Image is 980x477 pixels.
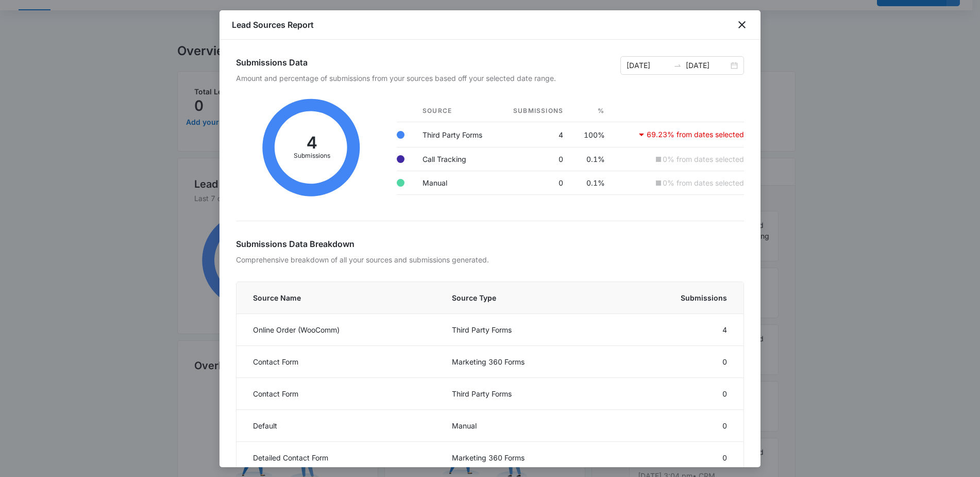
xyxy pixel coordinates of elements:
td: 0 [611,346,744,378]
p: 69.23% from dates selected [647,131,744,138]
td: 0 [498,171,571,195]
td: Default [236,410,440,442]
td: Manual [414,171,498,195]
span: swap-right [673,61,682,70]
h2: Submissions Data Breakdown [236,238,744,250]
th: % [571,100,613,122]
h2: Submissions Data [236,56,556,69]
td: 100% [571,122,613,147]
td: 0 [498,147,571,171]
input: Start date [627,60,669,71]
input: End date [686,60,729,71]
td: Detailed Contact Form [236,442,440,474]
span: to [673,61,682,70]
td: 4 [611,314,744,346]
td: Marketing 360 Forms [440,442,611,474]
span: Source Name [253,292,427,303]
td: Third Party Forms [440,314,611,346]
td: Online Order (WooComm) [236,314,440,346]
td: Contact Form [236,378,440,410]
td: 0 [611,378,744,410]
th: Source [414,100,498,122]
span: Source Type [452,292,599,303]
p: 0% from dates selected [663,156,744,163]
td: Third Party Forms [414,122,498,147]
td: 0.1% [571,147,613,171]
td: Manual [440,410,611,442]
td: 0.1% [571,171,613,195]
h1: Lead Sources Report [232,19,314,31]
p: 0% from dates selected [663,179,744,187]
span: Submissions [623,292,727,303]
td: 4 [498,122,571,147]
td: 0 [611,442,744,474]
p: Amount and percentage of submissions from your sources based off your selected date range. [236,73,556,84]
td: 0 [611,410,744,442]
td: Third Party Forms [440,378,611,410]
th: Submissions [498,100,571,122]
p: Comprehensive breakdown of all your sources and submissions generated. [236,254,744,265]
td: Contact Form [236,346,440,378]
td: Marketing 360 Forms [440,346,611,378]
td: Call Tracking [414,147,498,171]
button: close [736,19,748,31]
